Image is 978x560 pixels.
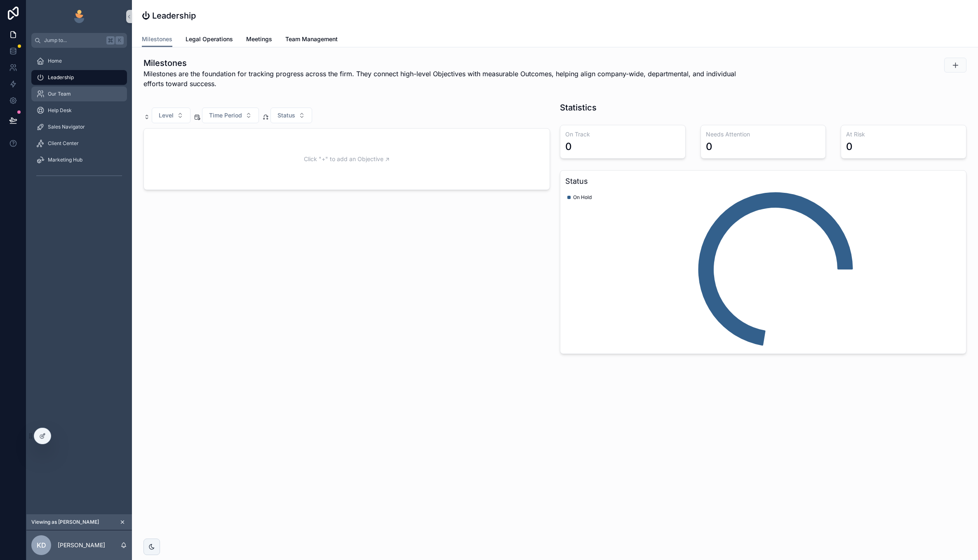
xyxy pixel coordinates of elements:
[159,111,174,119] span: Level
[565,190,961,349] div: chart
[143,57,757,69] h1: Milestones
[37,540,46,550] span: KD
[186,32,233,48] a: Legal Operations
[142,32,172,47] a: Milestones
[26,48,132,193] div: scrollable content
[202,108,259,123] button: Select Button
[48,140,79,147] span: Client Center
[31,33,127,48] button: Jump to...K
[48,107,72,114] span: Help Desk
[186,35,233,43] span: Legal Operations
[31,87,127,101] a: Our Team
[304,155,390,163] span: Click "+" to add an Objective ↗
[31,152,127,167] a: Marketing Hub
[565,176,961,187] h3: Status
[285,32,338,48] a: Team Management
[31,54,127,68] a: Home
[31,103,127,118] a: Help Desk
[246,32,272,48] a: Meetings
[44,37,103,44] span: Jump to...
[706,140,712,153] div: 0
[48,124,85,130] span: Sales Navigator
[152,108,190,123] button: Select Button
[143,69,757,89] span: Milestones are the foundation for tracking progress across the firm. They connect high-level Obje...
[73,10,86,23] img: App logo
[706,130,821,138] h3: Needs Attention
[277,111,295,119] span: Status
[270,108,312,123] button: Select Button
[565,130,680,138] h3: On Track
[846,130,961,138] h3: At Risk
[48,91,71,97] span: Our Team
[209,111,242,119] span: Time Period
[573,194,592,201] span: On Hold
[58,541,105,549] p: [PERSON_NAME]
[142,10,196,21] h1: ⏻ Leadership
[285,35,338,43] span: Team Management
[48,58,62,64] span: Home
[31,519,99,525] span: Viewing as [PERSON_NAME]
[560,102,597,113] h1: Statistics
[48,74,74,81] span: Leadership
[116,37,123,44] span: K
[48,157,82,163] span: Marketing Hub
[31,70,127,85] a: Leadership
[246,35,272,43] span: Meetings
[31,119,127,134] a: Sales Navigator
[846,140,853,153] div: 0
[31,136,127,151] a: Client Center
[565,140,572,153] div: 0
[142,35,172,43] span: Milestones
